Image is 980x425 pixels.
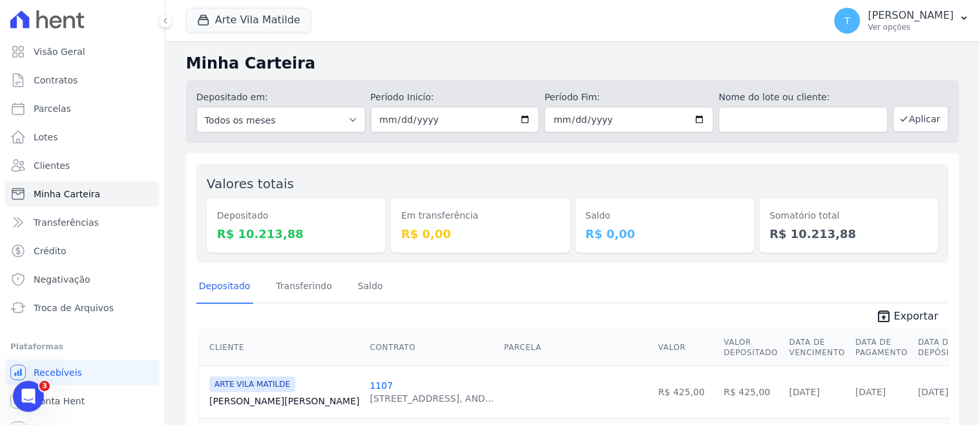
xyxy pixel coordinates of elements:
[919,387,949,397] a: [DATE]
[39,381,50,391] span: 3
[5,295,160,321] a: Troca de Arquivos
[5,124,160,150] a: Lotes
[5,388,160,414] a: Conta Hent
[34,366,82,379] span: Recebíveis
[34,216,99,229] span: Transferências
[850,329,913,366] th: Data de Pagamento
[653,365,718,418] td: R$ 425,00
[371,91,540,104] label: Período Inicío:
[34,74,78,87] span: Contratos
[770,209,928,223] dt: Somatório total
[186,8,311,32] button: Arte Vila Matilde
[913,329,966,366] th: Data de Depósito
[199,329,365,366] th: Cliente
[34,273,90,286] span: Negativação
[653,329,718,366] th: Valor
[5,238,160,264] a: Crédito
[719,329,784,366] th: Valor Depositado
[196,92,268,102] label: Depositado em:
[866,309,949,327] a: unarchive Exportar
[893,106,949,132] button: Aplicar
[499,329,654,366] th: Parcela
[789,387,820,397] a: [DATE]
[209,395,360,408] a: [PERSON_NAME][PERSON_NAME]
[207,176,294,191] label: Valores totais
[34,245,67,257] span: Crédito
[365,329,499,366] th: Contrato
[370,380,393,391] a: 1107
[34,45,85,58] span: Visão Geral
[401,225,559,243] dd: R$ 0,00
[868,22,954,32] p: Ver opções
[274,270,335,304] a: Transferindo
[5,153,160,179] a: Clientes
[719,365,784,418] td: R$ 425,00
[355,270,386,304] a: Saldo
[845,16,851,25] span: T
[824,3,980,39] button: T [PERSON_NAME] Ver opções
[34,188,100,201] span: Minha Carteira
[545,91,714,104] label: Período Fim:
[5,267,160,292] a: Negativação
[34,159,70,172] span: Clientes
[5,67,160,93] a: Contratos
[34,301,114,314] span: Troca de Arquivos
[186,52,959,75] h2: Minha Carteira
[34,102,71,115] span: Parcelas
[5,210,160,235] a: Transferências
[770,225,928,243] dd: R$ 10.213,88
[10,339,154,354] div: Plataformas
[5,360,160,386] a: Recebíveis
[876,309,891,324] i: unarchive
[34,131,58,144] span: Lotes
[855,387,886,397] a: [DATE]
[34,395,85,408] span: Conta Hent
[401,209,559,223] dt: Em transferência
[586,225,744,243] dd: R$ 0,00
[868,9,954,22] p: [PERSON_NAME]
[209,376,295,392] span: ARTE VILA MATILDE
[217,225,375,243] dd: R$ 10.213,88
[586,209,744,223] dt: Saldo
[5,96,160,122] a: Parcelas
[894,309,939,324] span: Exportar
[5,181,160,207] a: Minha Carteira
[217,209,375,223] dt: Depositado
[196,270,253,304] a: Depositado
[5,39,160,65] a: Visão Geral
[13,381,44,412] iframe: Intercom live chat
[784,329,850,366] th: Data de Vencimento
[370,392,494,405] div: [STREET_ADDRESS], AND...
[719,91,888,104] label: Nome do lote ou cliente:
